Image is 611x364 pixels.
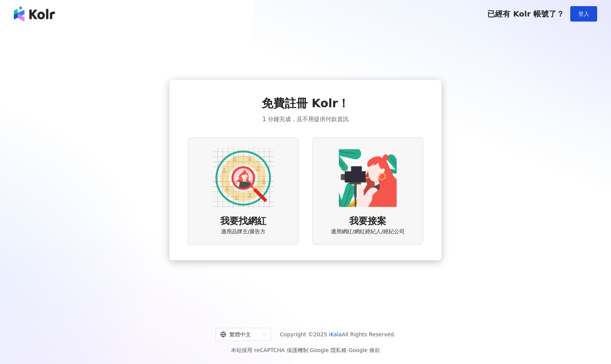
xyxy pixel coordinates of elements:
[213,147,274,209] img: AD identity option
[349,347,380,353] a: Google 條款
[337,147,398,209] img: KOL identity option
[310,347,347,353] a: Google 隱私權
[262,115,349,124] span: 1 分鐘完成，且不用提供付款資訊
[349,215,386,228] span: 我要接案
[221,228,266,236] span: 適用品牌主/廣告方
[280,330,396,339] span: Copyright © 2025 All Rights Reserved.
[331,228,404,236] span: 適用網紅/網紅經紀人/經紀公司
[578,11,589,17] span: 登入
[231,346,380,355] span: 本站採用 reCAPTCHA 保護機制
[570,6,597,22] button: 登入
[262,95,350,111] span: 免費註冊 Kolr！
[487,9,564,18] span: 已經有 Kolr 帳號了？
[220,215,266,228] span: 我要找網紅
[220,328,259,341] div: 繁體中文
[347,347,349,353] span: |
[329,331,342,337] a: iKala
[308,347,310,353] span: |
[14,6,55,22] img: logo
